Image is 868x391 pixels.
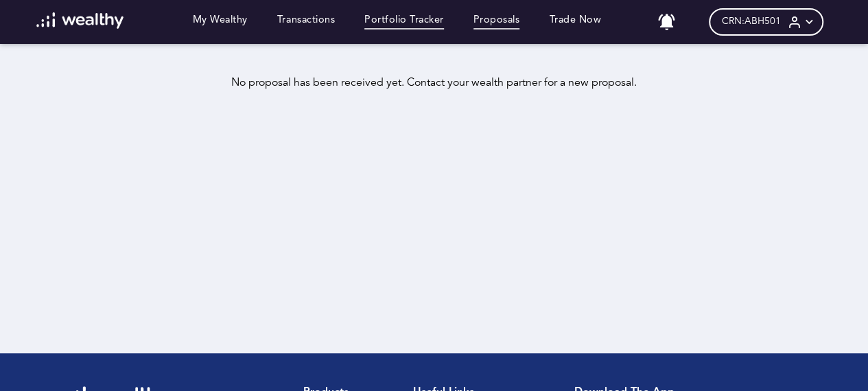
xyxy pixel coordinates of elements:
a: Trade Now [549,14,601,29]
a: My Wealthy [193,14,248,29]
div: No proposal has been received yet. Contact your wealth partner for a new proposal. [33,77,835,90]
a: Portfolio Tracker [364,14,444,29]
a: Transactions [277,14,335,29]
img: wl-logo-white.svg [36,12,124,29]
a: Proposals [473,14,520,29]
span: CRN: ABH501 [721,16,780,27]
